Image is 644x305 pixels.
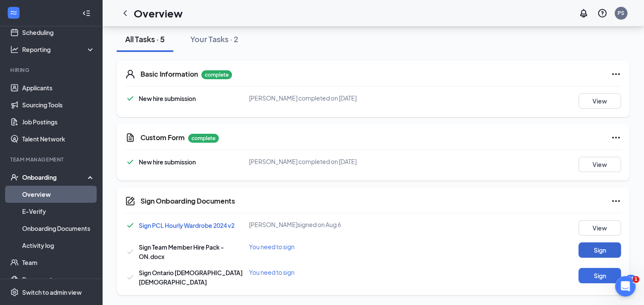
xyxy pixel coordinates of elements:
svg: Collapse [82,9,91,17]
button: Sign [578,242,621,258]
a: Activity log [22,237,95,254]
div: PS [618,9,624,17]
a: E-Verify [22,203,95,220]
button: View [578,220,621,236]
p: complete [201,70,232,79]
iframe: Intercom live chat [615,276,635,296]
div: Reporting [22,45,95,54]
a: Team [22,254,95,271]
div: Your Tasks · 2 [190,34,238,44]
div: Hiring [10,66,93,74]
span: New hire submission [139,95,196,102]
a: Sourcing Tools [22,96,95,113]
a: Documents [22,271,95,288]
button: View [578,157,621,172]
svg: Checkmark [125,247,135,257]
h1: Overview [134,6,183,20]
span: [PERSON_NAME] completed on [DATE] [249,158,357,165]
svg: Ellipses [611,69,621,79]
div: You need to sign [249,268,414,276]
span: New hire submission [139,158,196,166]
svg: CompanyDocumentIcon [125,196,135,206]
a: Sign PCL Hourly Wardrobe 2024 v2 [139,222,235,229]
span: [PERSON_NAME] completed on [DATE] [249,94,357,102]
svg: ChevronLeft [120,8,130,18]
svg: Settings [10,288,19,296]
a: Job Postings [22,113,95,130]
svg: User [125,69,135,79]
svg: CustomFormIcon [125,132,135,143]
svg: Checkmark [125,272,135,282]
span: Sign Ontario [DEMOGRAPHIC_DATA] [DEMOGRAPHIC_DATA] [139,269,243,286]
h5: Sign Onboarding Documents [140,196,235,206]
button: View [578,93,621,109]
svg: Ellipses [611,132,621,143]
svg: QuestionInfo [597,8,607,18]
div: You need to sign [249,242,414,251]
svg: WorkstreamLogo [9,9,18,17]
div: Onboarding [22,173,88,181]
svg: Checkmark [125,93,135,104]
button: Sign [578,268,621,283]
a: Applicants [22,79,95,96]
p: complete [188,134,219,143]
a: Onboarding Documents [22,220,95,237]
svg: Analysis [10,45,19,54]
svg: Notifications [578,8,589,18]
div: [PERSON_NAME] signed on Aug 6 [249,220,414,229]
a: Scheduling [22,24,95,41]
span: 1 [633,276,639,283]
a: Talent Network [22,130,95,147]
a: Overview [22,186,95,203]
div: 24 [626,275,635,282]
svg: Checkmark [125,157,135,167]
div: Team Management [10,156,93,163]
svg: Ellipses [611,196,621,206]
div: Switch to admin view [22,288,82,296]
h5: Basic Information [140,69,198,79]
div: All Tasks · 5 [125,34,165,44]
svg: UserCheck [10,173,19,181]
span: Sign Team Member Hire Pack - ON.docx [139,243,224,260]
h5: Custom Form [140,133,185,142]
svg: Checkmark [125,220,135,230]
